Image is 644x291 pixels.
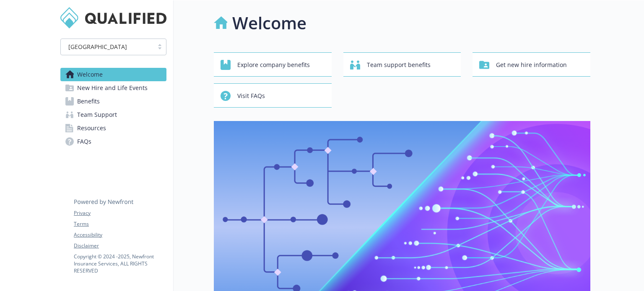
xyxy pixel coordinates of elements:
h1: Welcome [232,10,306,36]
span: Explore company benefits [237,57,310,73]
span: [GEOGRAPHIC_DATA] [65,42,149,51]
a: Welcome [60,68,166,81]
a: Accessibility [74,231,166,239]
span: Team support benefits [367,57,431,73]
button: Visit FAQs [214,83,332,108]
a: FAQs [60,135,166,148]
span: Welcome [77,68,103,81]
span: [GEOGRAPHIC_DATA] [68,42,127,51]
a: Resources [60,121,166,135]
a: Privacy [74,209,166,217]
span: Resources [77,121,106,135]
p: Copyright © 2024 - 2025 , Newfront Insurance Services, ALL RIGHTS RESERVED [74,253,166,274]
button: Get new hire information [473,52,590,77]
span: Visit FAQs [237,88,265,104]
a: Team Support [60,108,166,121]
a: Terms [74,220,166,228]
span: Benefits [77,95,100,108]
span: New Hire and Life Events [77,81,148,95]
a: New Hire and Life Events [60,81,166,95]
a: Benefits [60,95,166,108]
span: Get new hire information [496,57,567,73]
button: Explore company benefits [214,52,332,77]
a: Disclaimer [74,242,166,250]
span: FAQs [77,135,91,148]
button: Team support benefits [343,52,461,77]
span: Team Support [77,108,117,121]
